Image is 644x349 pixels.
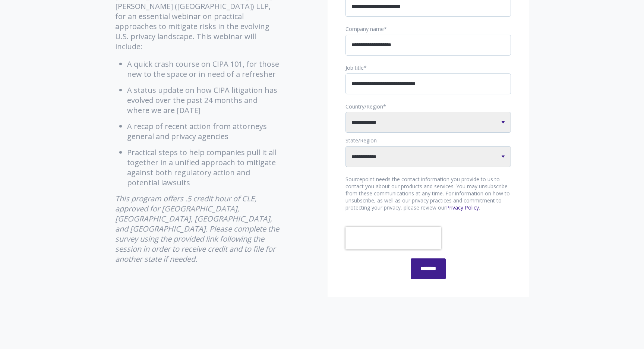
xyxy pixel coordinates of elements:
p: Sourcepoint needs the contact information you provide to us to contact you about our products and... [345,176,511,211]
iframe: reCAPTCHA [345,227,441,249]
span: State/Region [345,137,377,144]
li: A quick crash course on CIPA 101, for those new to the space or in need of a refresher [127,59,281,79]
em: This program offers .5 credit hour of CLE, approved for [GEOGRAPHIC_DATA], [GEOGRAPHIC_DATA], [GE... [115,194,279,264]
li: A recap of recent action from attorneys general and privacy agencies [127,121,281,141]
span: Country/Region [345,103,383,110]
a: Privacy Policy [446,204,479,211]
li: A status update on how CIPA litigation has evolved over the past 24 months and where we are [DATE] [127,85,281,115]
li: Practical steps to help companies pull it all together in a unified approach to mitigate against ... [127,147,281,188]
span: Company name [345,25,384,32]
span: Job title [345,64,364,71]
